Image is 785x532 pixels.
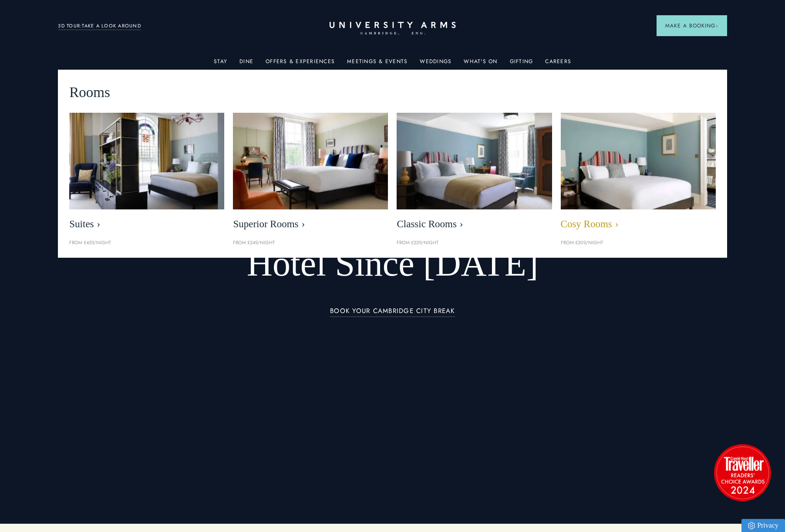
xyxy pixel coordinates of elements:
a: image-5bdf0f703dacc765be5ca7f9d527278f30b65e65-400x250-jpg Superior Rooms [233,113,388,235]
img: image-7eccef6fe4fe90343db89eb79f703814c40db8b4-400x250-jpg [397,113,552,210]
img: Arrow icon [715,24,718,27]
a: Offers & Experiences [266,58,335,70]
img: Privacy [748,522,755,529]
p: From £209/night [561,239,716,247]
a: 3D TOUR:TAKE A LOOK AROUND [58,22,141,30]
img: image-2524eff8f0c5d55edbf694693304c4387916dea5-1501x1501-png [710,440,775,505]
a: Stay [214,58,227,70]
a: image-0c4e569bfe2498b75de12d7d88bf10a1f5f839d4-400x250-jpg Cosy Rooms [561,113,716,235]
img: image-0c4e569bfe2498b75de12d7d88bf10a1f5f839d4-400x250-jpg [549,105,727,217]
span: Make a Booking [665,22,718,30]
span: Suites [69,218,224,230]
a: BOOK YOUR CAMBRIDGE CITY BREAK [330,307,455,317]
a: Weddings [420,58,451,70]
span: Classic Rooms [397,218,552,230]
a: Privacy [741,519,785,532]
img: image-5bdf0f703dacc765be5ca7f9d527278f30b65e65-400x250-jpg [233,113,388,210]
img: image-21e87f5add22128270780cf7737b92e839d7d65d-400x250-jpg [69,113,224,210]
span: Rooms [69,81,110,104]
a: Meetings & Events [347,58,408,70]
a: Careers [545,58,571,70]
a: image-21e87f5add22128270780cf7737b92e839d7d65d-400x250-jpg Suites [69,113,224,235]
a: image-7eccef6fe4fe90343db89eb79f703814c40db8b4-400x250-jpg Classic Rooms [397,113,552,235]
p: From £459/night [69,239,224,247]
a: Home [330,22,456,35]
a: Dine [239,58,253,70]
p: From £229/night [397,239,552,247]
span: Superior Rooms [233,218,388,230]
a: What's On [464,58,497,70]
button: Make a BookingArrow icon [657,15,727,36]
p: From £249/night [233,239,388,247]
span: Cosy Rooms [561,218,716,230]
a: Gifting [510,58,533,70]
